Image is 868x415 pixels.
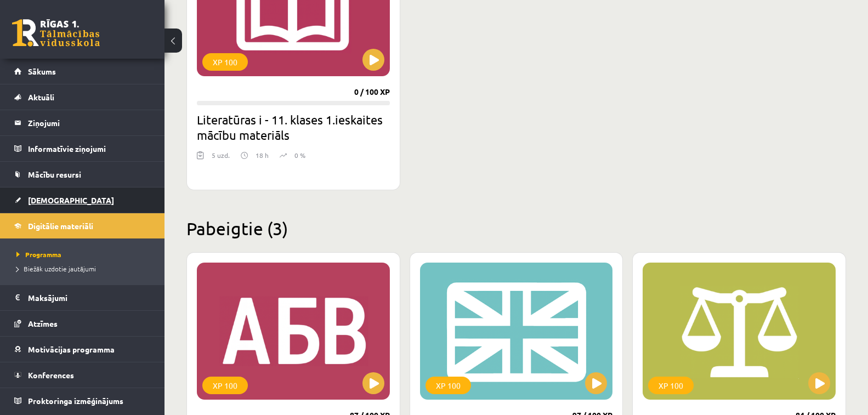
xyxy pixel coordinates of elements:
[14,162,151,187] a: Mācību resursi
[12,19,100,47] a: Rīgas 1. Tālmācības vidusskola
[14,110,151,135] a: Ziņojumi
[28,110,151,135] legend: Ziņojumi
[14,213,151,238] a: Digitālie materiāli
[28,285,151,310] legend: Maksājumi
[212,150,230,167] div: 5 uzd.
[14,59,151,84] a: Sākums
[14,362,151,388] a: Konferences
[16,264,154,274] a: Biežāk uzdotie jautājumi
[186,218,846,239] h2: Pabeigtie (3)
[16,264,96,273] span: Biežāk uzdotie jautājumi
[28,396,123,406] span: Proktoringa izmēģinājums
[28,92,54,102] span: Aktuāli
[14,84,151,110] a: Aktuāli
[28,370,74,380] span: Konferences
[14,187,151,213] a: [DEMOGRAPHIC_DATA]
[28,344,115,354] span: Motivācijas programma
[14,285,151,310] a: Maksājumi
[202,53,248,71] div: XP 100
[16,249,154,259] a: Programma
[14,337,151,362] a: Motivācijas programma
[28,66,56,76] span: Sākums
[28,195,114,205] span: [DEMOGRAPHIC_DATA]
[294,150,305,160] p: 0 %
[648,377,694,394] div: XP 100
[14,388,151,413] a: Proktoringa izmēģinājums
[16,250,61,259] span: Programma
[28,319,58,328] span: Atzīmes
[28,221,93,231] span: Digitālie materiāli
[197,112,390,143] h2: Literatūras i - 11. klases 1.ieskaites mācību materiāls
[28,136,151,161] legend: Informatīvie ziņojumi
[202,377,248,394] div: XP 100
[14,311,151,336] a: Atzīmes
[28,169,81,179] span: Mācību resursi
[426,377,471,394] div: XP 100
[256,150,269,160] p: 18 h
[14,136,151,161] a: Informatīvie ziņojumi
